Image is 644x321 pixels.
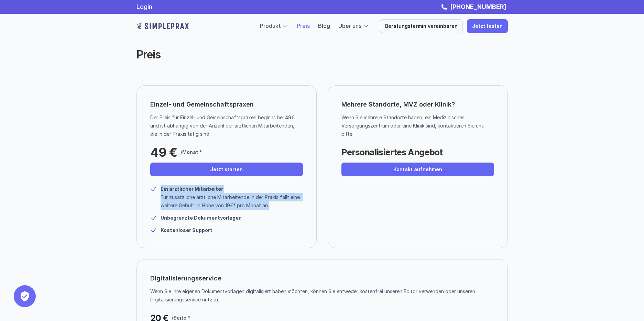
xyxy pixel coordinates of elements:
a: Beratungstermin vereinbaren [380,19,463,33]
strong: Ein ärztlicher Mitarbeiter [161,186,223,192]
strong: Kostenloser Support [161,227,212,233]
p: Jetzt starten [210,167,243,173]
p: 49 € [150,145,177,159]
strong: [PHONE_NUMBER] [450,3,506,10]
h2: Preis [137,48,394,61]
a: Preis [297,22,310,29]
p: Wenn Sie Ihre eigenen Dokumentvorlagen digitalisiert haben möchten, können Sie entweder kostenfre... [150,287,489,304]
a: Blog [318,22,330,29]
a: [PHONE_NUMBER] [448,3,508,10]
a: Produkt [260,22,281,29]
strong: Unbegrenzte Dokumentvorlagen [161,215,242,221]
p: /Monat * [181,148,202,156]
a: Jetzt testen [467,19,508,33]
p: Jetzt testen [472,23,503,29]
p: Mehrere Standorte, MVZ oder Klinik? [341,99,494,110]
p: Beratungstermin vereinbaren [385,23,458,29]
p: Wenn Sie mehrere Standorte haben, ein Medizinisches Versorgungszentrum oder eine Klinik sind, kon... [341,113,489,138]
a: Jetzt starten [150,163,303,176]
a: Kontakt aufnehmen [341,163,494,176]
p: Digitalisierungsservice [150,273,221,284]
a: Login [137,3,152,10]
p: Für zusätzliche ärztliche Mitarbeitende in der Praxis fällt eine weitere Gebühr in Höhe von 19€* ... [161,193,303,210]
p: Personalisiertes Angebot [341,145,443,159]
p: Der Preis für Einzel- und Gemeinschaftspraxen beginnt bei 49€ und ist abhängig von der Anzahl der... [150,113,298,138]
p: Kontakt aufnehmen [393,167,442,173]
p: Einzel- und Gemeinschaftspraxen [150,99,254,110]
a: Über uns [338,22,361,29]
